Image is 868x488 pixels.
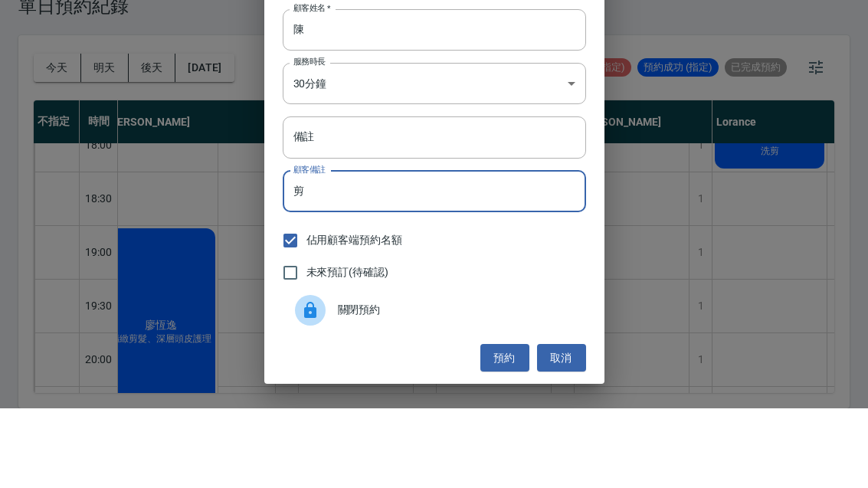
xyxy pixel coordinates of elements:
[480,424,529,452] button: 預約
[306,344,389,360] span: 未來預訂(待確認)
[338,382,574,398] span: 關閉預約
[293,244,326,255] label: 顧客備註
[537,424,586,452] button: 取消
[306,312,403,328] span: 佔用顧客端預約名額
[293,82,331,93] label: 顧客姓名
[283,142,586,184] div: 30分鐘
[293,136,326,147] label: 服務時長
[293,28,331,40] label: 顧客電話
[283,368,586,411] div: 關閉預約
